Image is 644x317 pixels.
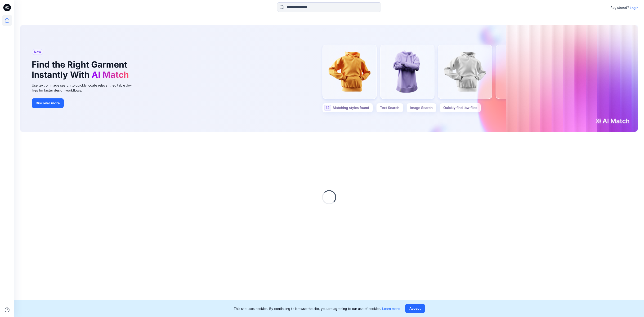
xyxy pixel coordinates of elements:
button: Accept [405,304,425,313]
h1: Find the Right Garment Instantly With [32,60,131,80]
span: New [34,49,41,55]
a: Learn more [382,307,400,311]
div: Use text or image search to quickly locate relevant, editable .bw files for faster design workflows. [32,83,138,93]
span: AI Match [92,69,129,80]
p: Login [630,5,638,10]
p: Registered? [610,5,629,10]
p: This site uses cookies. By continuing to browse the site, you are agreeing to our use of cookies. [234,306,400,311]
button: Discover more [32,98,64,108]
